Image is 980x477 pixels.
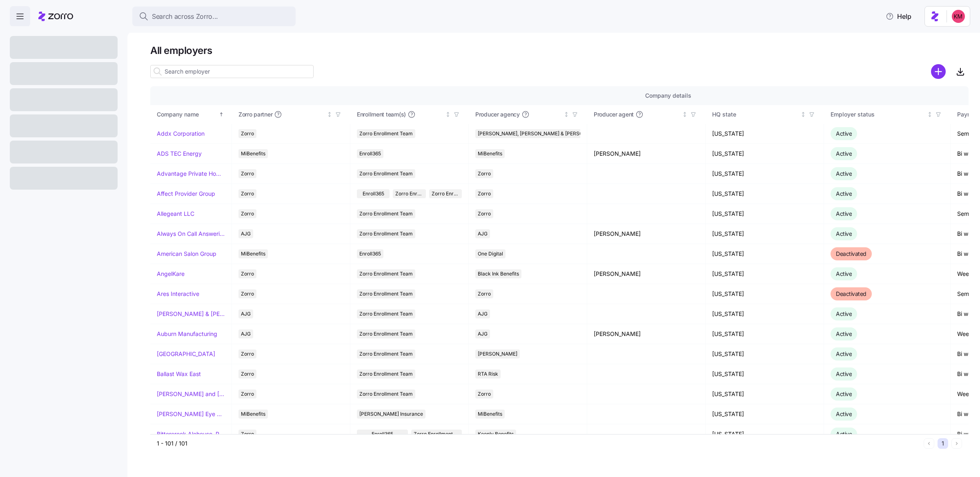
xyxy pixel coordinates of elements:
a: AngelKare [157,270,185,278]
span: AJG [241,329,251,338]
td: [US_STATE] [706,284,824,304]
span: MiBenefits [241,410,265,419]
th: HQ stateNot sorted [706,105,824,124]
span: Zorro [241,390,254,399]
button: Previous page [924,438,934,449]
span: Zorro [478,209,491,218]
span: [PERSON_NAME] [478,349,517,358]
td: [US_STATE] [706,124,824,144]
button: 1 [938,438,948,449]
span: Enroll365 [372,430,393,439]
td: [US_STATE] [706,144,824,164]
img: 8fbd33f679504da1795a6676107ffb9e [952,10,965,23]
span: Active [836,330,852,337]
span: Zorro Enrollment Team [359,349,413,358]
span: Active [836,350,852,357]
a: [PERSON_NAME] and [PERSON_NAME]'s Furniture [157,390,225,398]
button: Help [879,8,918,25]
span: Enroll365 [363,189,384,198]
th: Zorro partnerNot sorted [232,105,350,124]
span: Zorro [241,189,254,198]
a: ADS TEC Energy [157,150,202,158]
span: Producer agent [594,110,634,119]
td: [US_STATE] [706,424,824,444]
td: [US_STATE] [706,204,824,224]
span: Zorro [478,169,491,178]
th: Enrollment team(s)Not sorted [350,105,469,124]
a: American Salon Group [157,250,216,258]
div: Not sorted [800,112,806,117]
a: Allegeant LLC [157,210,194,218]
svg: add icon [931,64,946,79]
span: Active [836,130,852,137]
div: Not sorted [327,112,332,117]
span: Zorro Enrollment Team [359,209,413,218]
span: AJG [478,329,488,338]
div: HQ state [712,110,799,119]
span: One Digital [478,249,503,258]
button: Next page [951,438,962,449]
div: Not sorted [927,112,933,117]
span: Active [836,270,852,277]
div: Sorted ascending [218,112,224,117]
span: Zorro Enrollment Team [414,430,460,439]
td: [US_STATE] [706,364,824,384]
span: Zorro Enrollment Team [395,189,423,198]
span: Active [836,430,852,437]
span: Zorro [241,289,254,298]
td: [US_STATE] [706,264,824,284]
span: Zorro [241,269,254,278]
div: Employer status [831,110,925,119]
span: MiBenefits [478,149,502,158]
a: Bittercreek Alehouse, Red Feather Lounge, Diablo & Sons Saloon [157,430,225,438]
span: [PERSON_NAME] Insurance [359,410,423,419]
span: Help [886,11,911,21]
td: [US_STATE] [706,164,824,184]
span: Zorro [241,129,254,138]
span: MiBenefits [478,410,502,419]
td: [PERSON_NAME] [587,224,706,244]
span: Search across Zorro... [152,11,218,22]
div: Not sorted [563,112,569,117]
input: Search employer [150,65,314,78]
a: Always On Call Answering Service [157,230,225,238]
a: Auburn Manufacturing [157,330,217,338]
span: Zorro [241,430,254,439]
td: [PERSON_NAME] [587,324,706,344]
span: AJG [478,229,488,238]
span: Enrollment team(s) [357,110,406,119]
span: AJG [241,309,251,318]
span: RTA Risk [478,370,498,378]
td: [US_STATE] [706,224,824,244]
span: Zorro Enrollment Team [359,229,413,238]
span: Active [836,370,852,377]
span: MiBenefits [241,249,265,258]
th: Producer agencyNot sorted [469,105,587,124]
a: Advantage Private Home Care [157,170,225,178]
a: Addx Corporation [157,130,205,138]
a: [PERSON_NAME] Eye Associates [157,410,225,418]
a: [GEOGRAPHIC_DATA] [157,350,215,358]
span: MiBenefits [241,149,265,158]
span: Zorro Enrollment Team [359,269,413,278]
span: Zorro Enrollment Team [359,169,413,178]
span: Active [836,210,852,217]
span: Zorro [478,390,491,399]
a: Ballast Wax East [157,370,201,378]
span: Zorro Enrollment Team [359,329,413,338]
span: Active [836,150,852,157]
span: AJG [241,229,251,238]
span: Zorro Enrollment Team [359,289,413,298]
td: [US_STATE] [706,384,824,404]
span: Zorro [478,289,491,298]
span: Active [836,170,852,177]
button: Search across Zorro... [132,7,296,26]
span: Zorro partner [238,110,272,119]
span: Producer agency [475,110,520,119]
span: [PERSON_NAME], [PERSON_NAME] & [PERSON_NAME] [478,129,605,138]
th: Company nameSorted ascending [150,105,232,124]
span: Active [836,390,852,397]
span: Active [836,230,852,237]
span: Zorro Enrollment Team [359,390,413,399]
span: AJG [478,309,488,318]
